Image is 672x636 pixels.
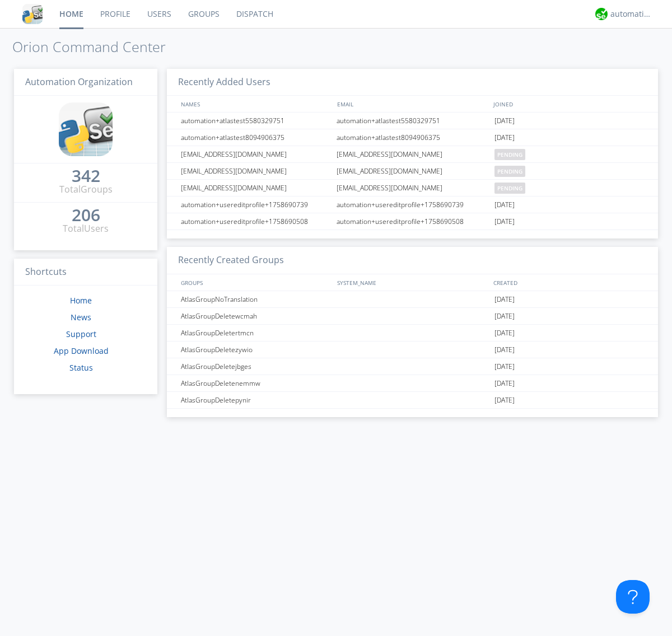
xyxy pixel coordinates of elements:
[178,342,333,358] div: AtlasGroupDeletezywio
[167,291,658,308] a: AtlasGroupNoTranslation[DATE]
[334,180,492,196] div: [EMAIL_ADDRESS][DOMAIN_NAME]
[63,222,109,235] div: Total Users
[334,197,492,213] div: automation+usereditprofile+1758690739
[178,96,332,112] div: NAMES
[25,76,133,88] span: Automation Organization
[167,358,658,375] a: AtlasGroupDeletejbges[DATE]
[167,146,658,163] a: [EMAIL_ADDRESS][DOMAIN_NAME][EMAIL_ADDRESS][DOMAIN_NAME]pending
[178,146,333,162] div: [EMAIL_ADDRESS][DOMAIN_NAME]
[178,274,332,291] div: GROUPS
[178,375,333,391] div: AtlasGroupDeletenemmw
[167,308,658,325] a: AtlasGroupDeletewcmah[DATE]
[69,362,93,373] a: Status
[59,102,113,156] img: cddb5a64eb264b2086981ab96f4c1ba7
[494,113,515,129] span: [DATE]
[494,197,515,213] span: [DATE]
[178,291,333,307] div: AtlasGroupNoTranslation
[14,259,157,286] h3: Shortcuts
[59,183,113,196] div: Total Groups
[72,170,100,183] a: 342
[334,146,492,162] div: [EMAIL_ADDRESS][DOMAIN_NAME]
[491,274,647,291] div: CREATED
[71,312,91,322] a: News
[494,129,515,146] span: [DATE]
[334,96,491,112] div: EMAIL
[494,375,515,392] span: [DATE]
[72,209,100,221] div: 206
[494,325,515,342] span: [DATE]
[167,180,658,197] a: [EMAIL_ADDRESS][DOMAIN_NAME][EMAIL_ADDRESS][DOMAIN_NAME]pending
[334,113,492,129] div: automation+atlastest5580329751
[178,308,333,324] div: AtlasGroupDeletewcmah
[54,345,109,356] a: App Download
[167,213,658,230] a: automation+usereditprofile+1758690508automation+usereditprofile+1758690508[DATE]
[66,329,96,339] a: Support
[167,197,658,213] a: automation+usereditprofile+1758690739automation+usereditprofile+1758690739[DATE]
[494,149,525,160] span: pending
[494,183,525,194] span: pending
[334,274,491,291] div: SYSTEM_NAME
[494,308,515,325] span: [DATE]
[167,163,658,180] a: [EMAIL_ADDRESS][DOMAIN_NAME][EMAIL_ADDRESS][DOMAIN_NAME]pending
[494,358,515,375] span: [DATE]
[494,213,515,230] span: [DATE]
[178,197,333,213] div: automation+usereditprofile+1758690739
[178,325,333,341] div: AtlasGroupDeletertmcn
[616,580,650,614] iframe: Toggle Customer Support
[167,342,658,358] a: AtlasGroupDeletezywio[DATE]
[494,342,515,358] span: [DATE]
[610,8,652,20] div: automation+atlas
[494,166,525,177] span: pending
[178,113,333,129] div: automation+atlastest5580329751
[167,69,658,96] h3: Recently Added Users
[167,129,658,146] a: automation+atlastest8094906375automation+atlastest8094906375[DATE]
[70,295,92,306] a: Home
[167,325,658,342] a: AtlasGroupDeletertmcn[DATE]
[178,358,333,375] div: AtlasGroupDeletejbges
[334,213,492,230] div: automation+usereditprofile+1758690508
[22,4,43,24] img: cddb5a64eb264b2086981ab96f4c1ba7
[491,96,647,112] div: JOINED
[167,375,658,392] a: AtlasGroupDeletenemmw[DATE]
[178,163,333,179] div: [EMAIL_ADDRESS][DOMAIN_NAME]
[72,209,100,222] a: 206
[167,247,658,274] h3: Recently Created Groups
[494,291,515,308] span: [DATE]
[178,180,333,196] div: [EMAIL_ADDRESS][DOMAIN_NAME]
[178,129,333,146] div: automation+atlastest8094906375
[595,8,608,20] img: d2d01cd9b4174d08988066c6d424eccd
[72,170,100,181] div: 342
[178,392,333,408] div: AtlasGroupDeletepynir
[334,163,492,179] div: [EMAIL_ADDRESS][DOMAIN_NAME]
[334,129,492,146] div: automation+atlastest8094906375
[167,113,658,129] a: automation+atlastest5580329751automation+atlastest5580329751[DATE]
[494,392,515,409] span: [DATE]
[178,213,333,230] div: automation+usereditprofile+1758690508
[167,392,658,409] a: AtlasGroupDeletepynir[DATE]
